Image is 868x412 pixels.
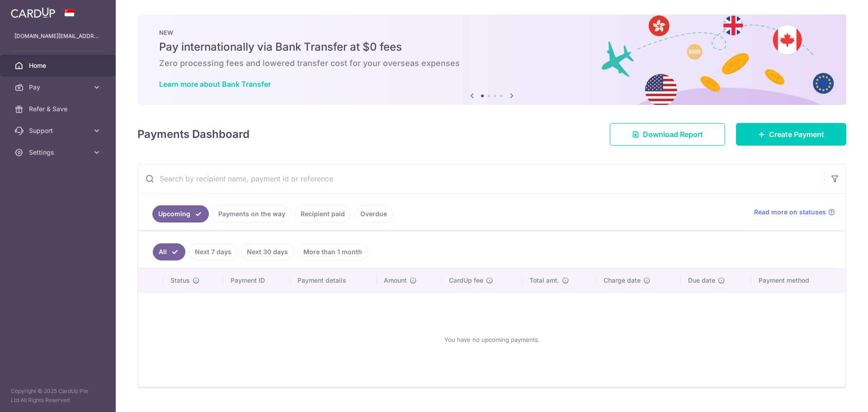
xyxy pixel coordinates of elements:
a: Learn more about Bank Transfer [159,80,271,89]
span: Settings [29,148,89,157]
p: NEW [159,29,825,36]
span: Download Report [643,129,703,140]
img: CardUp [11,7,55,18]
a: More than 1 month [297,243,368,260]
a: Read more on statuses [754,208,835,217]
span: Total amt. [529,276,559,285]
span: Amount [384,276,407,285]
a: Upcoming [152,205,209,223]
a: Create Payment [736,123,846,146]
a: Recipient paid [295,205,351,223]
span: Pay [29,83,89,92]
span: CardUp fee [449,276,483,285]
th: Payment ID [223,269,290,292]
span: Read more on statuses [754,208,826,217]
a: Overdue [354,205,393,223]
span: Support [29,126,89,135]
th: Payment method [751,269,845,292]
span: Status [170,276,190,285]
span: Charge date [604,276,641,285]
input: Search by recipient name, payment id or reference [138,164,824,193]
a: Next 7 days [189,243,237,260]
a: All [153,243,185,260]
span: Due date [688,276,715,285]
h5: Pay internationally via Bank Transfer at $0 fees [159,40,825,54]
th: Payment details [290,269,377,292]
span: Home [29,61,89,70]
h6: Zero processing fees and lowered transfer cost for your overseas expenses [159,58,825,69]
a: Next 30 days [241,243,294,260]
a: Download Report [610,123,725,146]
p: [DOMAIN_NAME][EMAIL_ADDRESS][DOMAIN_NAME] [14,32,101,41]
img: Bank transfer banner [137,14,846,105]
div: You have no upcoming payments. [149,300,835,379]
span: Refer & Save [29,104,89,114]
a: Payments on the way [212,205,291,223]
span: Create Payment [769,129,824,140]
h4: Payments Dashboard [137,126,250,142]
